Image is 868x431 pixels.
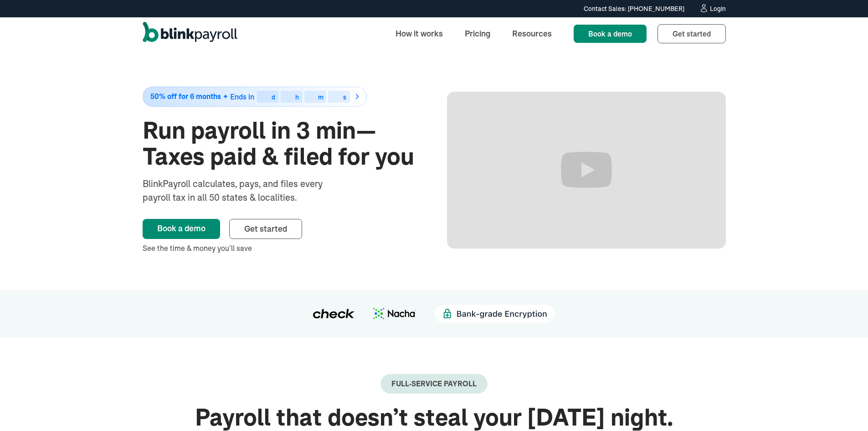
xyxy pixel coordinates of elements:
[143,405,726,431] h2: Payroll that doesn’t steal your [DATE] night.
[391,379,477,388] div: Full-Service payroll
[318,94,324,100] div: m
[657,24,726,43] a: Get started
[447,92,726,249] iframe: Run Payroll in 3 min with BlinkPayroll
[584,4,684,14] div: Contact Sales: [PHONE_NUMBER]
[710,5,726,12] div: Login
[457,24,498,43] a: Pricing
[272,94,275,100] div: d
[388,24,450,43] a: How it works
[150,93,221,100] span: 50% off for 6 months
[244,223,287,234] span: Get started
[699,4,726,14] a: Login
[143,177,347,204] div: BlinkPayroll calculates, pays, and files every payroll tax in all 50 states & localities.
[574,25,647,43] a: Book a demo
[143,22,237,46] a: home
[343,94,346,100] div: s
[588,29,632,38] span: Book a demo
[143,118,421,170] h1: Run payroll in 3 min—Taxes paid & filed for you
[143,87,421,107] a: 50% off for 6 monthsEnds indhms
[673,29,711,38] span: Get started
[295,94,299,100] div: h
[143,243,421,254] div: See the time & money you’ll save
[230,92,254,101] span: Ends in
[505,24,559,43] a: Resources
[143,219,220,239] a: Book a demo
[229,219,302,239] a: Get started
